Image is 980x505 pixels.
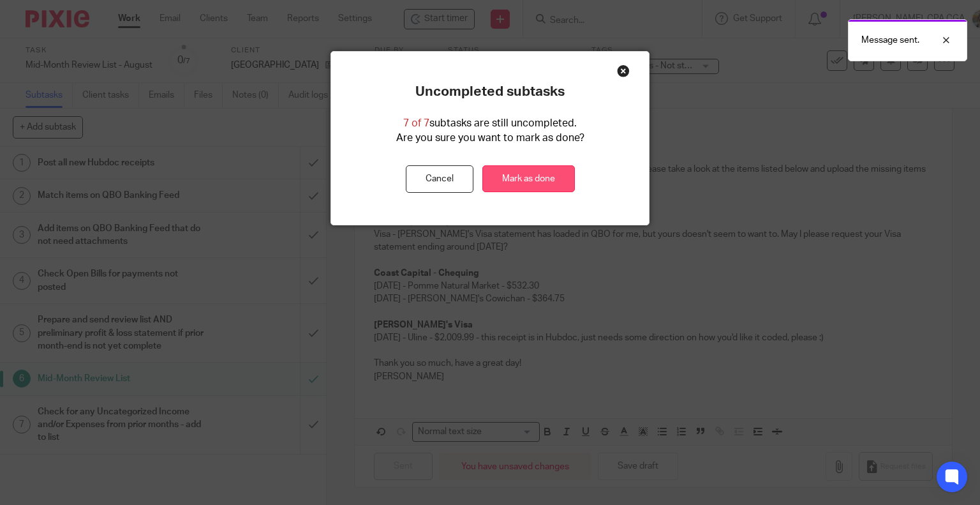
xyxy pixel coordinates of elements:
p: Message sent. [861,34,919,47]
p: Are you sure you want to mark as done? [396,131,584,146]
a: Mark as done [482,165,575,193]
span: 7 of 7 [403,118,429,128]
p: subtasks are still uncompleted. [403,116,577,131]
button: Cancel [406,165,473,193]
div: Close this dialog window [617,64,630,77]
p: Uncompleted subtasks [415,84,565,100]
